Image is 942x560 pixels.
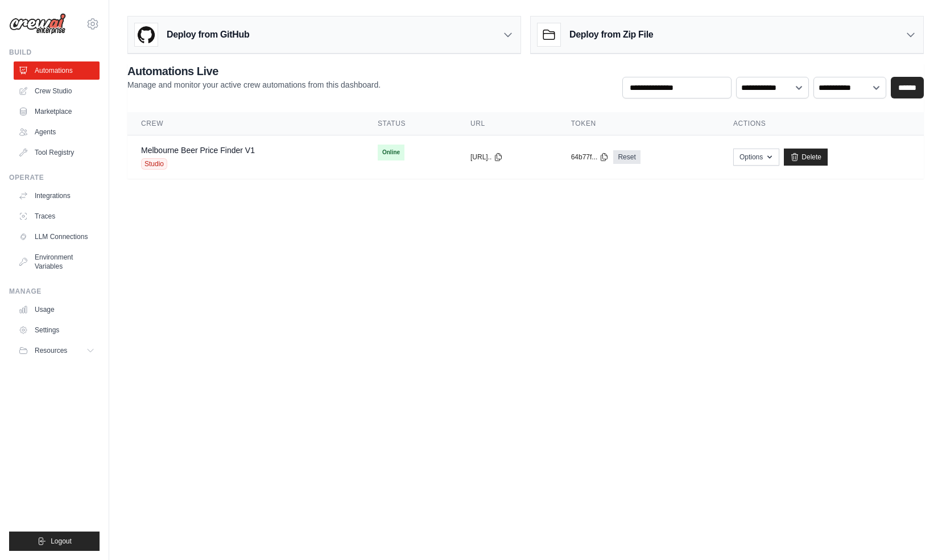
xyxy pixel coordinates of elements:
div: Build [9,48,100,57]
span: Logout [51,537,72,546]
a: Automations [14,61,100,80]
a: Agents [14,123,100,141]
a: Settings [14,321,100,339]
span: Online [378,145,404,160]
a: Marketplace [14,102,100,121]
th: Crew [127,112,364,135]
img: GitHub Logo [135,23,158,46]
th: Status [364,112,457,135]
h2: Automations Live [127,63,381,79]
button: Logout [9,532,100,551]
a: Crew Studio [14,82,100,100]
a: Integrations [14,187,100,205]
div: Operate [9,173,100,182]
a: LLM Connections [14,228,100,246]
a: Reset [613,150,640,164]
button: Options [733,149,779,166]
span: Resources [35,346,67,355]
p: Manage and monitor your active crew automations from this dashboard. [127,79,381,90]
th: Token [557,112,720,135]
a: Delete [784,149,828,166]
th: URL [457,112,557,135]
h3: Deploy from Zip File [569,28,653,42]
h3: Deploy from GitHub [167,28,249,42]
a: Usage [14,300,100,319]
button: Resources [14,341,100,360]
button: 64b77f... [571,153,609,162]
a: Environment Variables [14,248,100,275]
a: Traces [14,207,100,225]
a: Tool Registry [14,143,100,162]
span: Studio [141,158,167,170]
a: Melbourne Beer Price Finder V1 [141,146,255,155]
div: Manage [9,287,100,296]
img: Logo [9,13,66,35]
th: Actions [720,112,924,135]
